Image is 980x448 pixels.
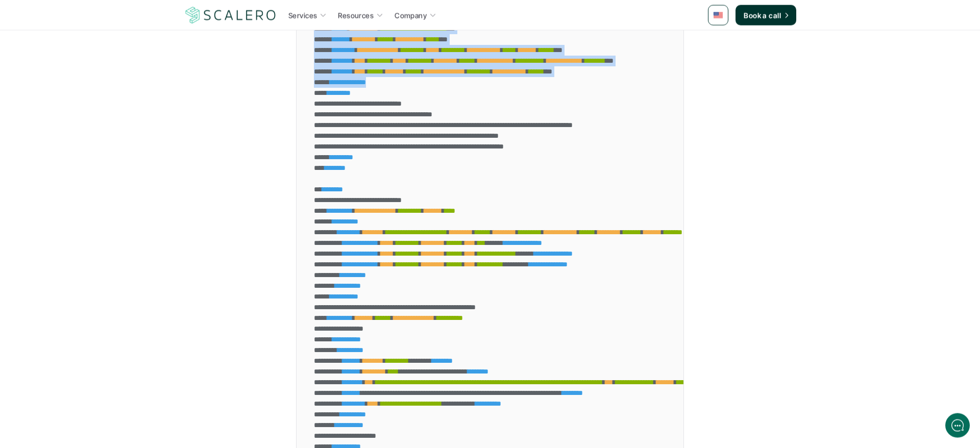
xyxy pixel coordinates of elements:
iframe: gist-messenger-bubble-iframe [945,413,970,438]
p: Book a call [744,10,781,21]
a: Book a call [736,5,796,26]
button: New conversation [16,135,188,156]
p: Services [288,10,317,21]
p: Company [395,10,427,21]
h1: Hi! Welcome to [GEOGRAPHIC_DATA]. [15,49,189,66]
img: Scalero company logotype [184,6,278,25]
h2: Let us know if we can help with lifecycle marketing. [15,68,189,117]
span: New conversation [66,141,122,150]
span: We run on Gist [85,357,129,363]
a: Scalero company logotype [184,6,278,24]
p: Resources [338,10,374,21]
